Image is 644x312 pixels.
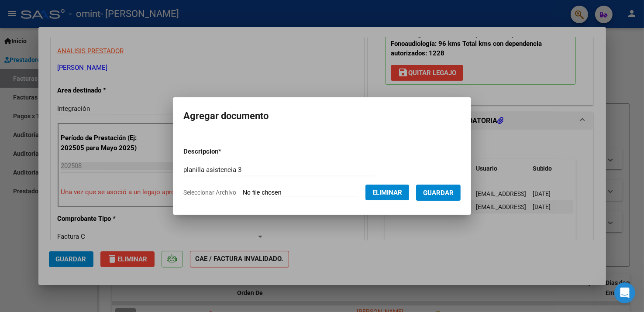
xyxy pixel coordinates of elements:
[416,185,461,201] button: Guardar
[614,282,635,303] iframe: Intercom live chat
[365,185,409,200] button: Eliminar
[183,108,461,124] h2: Agregar documento
[423,189,454,197] span: Guardar
[183,189,236,196] span: Seleccionar Archivo
[183,147,267,157] p: Descripcion
[372,189,402,196] span: Eliminar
